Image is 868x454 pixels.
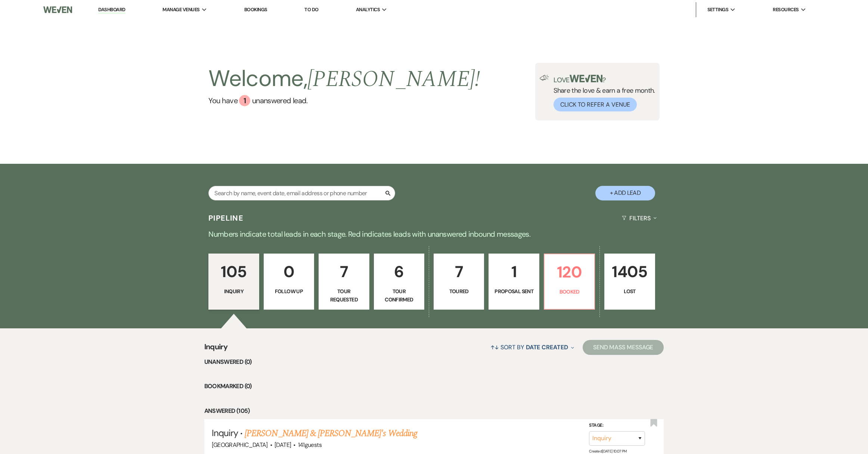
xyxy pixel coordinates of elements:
[544,254,595,310] a: 120Booked
[162,6,199,13] span: Manage Venues
[526,343,568,351] span: Date Created
[493,259,534,284] p: 1
[374,254,424,310] a: 6Tour Confirmed
[204,381,664,391] li: Bookmarked (0)
[489,254,539,310] a: 1Proposal Sent
[595,186,655,200] button: + Add Lead
[707,6,729,13] span: Settings
[43,2,72,18] img: Weven Logo
[239,95,250,106] div: 1
[490,343,499,351] span: ↑↓
[212,441,268,449] span: [GEOGRAPHIC_DATA]
[204,406,664,416] li: Answered (105)
[619,208,660,228] button: Filters
[208,95,480,106] a: You have 1 unanswered lead.
[609,287,650,295] p: Lost
[204,357,664,367] li: Unanswered (0)
[319,254,369,310] a: 7Tour Requested
[298,441,322,449] span: 141 guests
[213,259,254,284] p: 105
[213,287,254,295] p: Inquiry
[208,213,244,223] h3: Pipeline
[549,288,590,296] p: Booked
[323,259,364,284] p: 7
[208,186,395,200] input: Search by name, event date, email address or phone number
[208,63,480,95] h2: Welcome,
[379,287,419,304] p: Tour Confirmed
[487,337,577,357] button: Sort By Date Created
[493,287,534,295] p: Proposal Sent
[98,6,125,13] a: Dashboard
[549,260,590,285] p: 120
[583,340,664,355] button: Send Mass Message
[204,341,228,357] span: Inquiry
[269,287,309,295] p: Follow Up
[244,6,267,13] a: Bookings
[208,254,259,310] a: 105Inquiry
[438,287,479,295] p: Toured
[589,449,626,454] span: Created: [DATE] 10:07 PM
[549,75,655,111] div: Share the love & earn a free month.
[570,75,603,82] img: weven-logo-green.svg
[434,254,484,310] a: 7Toured
[604,254,655,310] a: 1405Lost
[773,6,799,13] span: Resources
[554,98,637,111] button: Click to Refer a Venue
[275,441,291,449] span: [DATE]
[212,427,238,439] span: Inquiry
[438,259,479,284] p: 7
[264,254,314,310] a: 0Follow Up
[307,62,480,96] span: [PERSON_NAME] !
[165,228,703,240] p: Numbers indicate total leads in each stage. Red indicates leads with unanswered inbound messages.
[554,75,655,83] p: Love ?
[609,259,650,284] p: 1405
[245,427,417,440] a: [PERSON_NAME] & [PERSON_NAME]'s Wedding
[540,75,549,81] img: loud-speaker-illustration.svg
[269,259,309,284] p: 0
[304,6,318,13] a: To Do
[589,421,645,430] label: Stage:
[323,287,364,304] p: Tour Requested
[379,259,419,284] p: 6
[356,6,380,13] span: Analytics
